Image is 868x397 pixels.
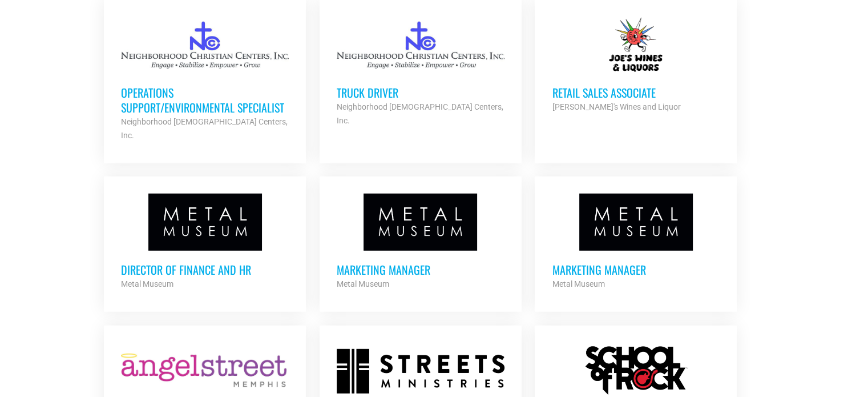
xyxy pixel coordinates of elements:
strong: [PERSON_NAME]'s Wines and Liquor [552,102,680,111]
strong: Metal Museum [337,279,389,288]
h3: Operations Support/Environmental Specialist [121,85,289,115]
h3: Marketing Manager [337,262,504,277]
h3: Retail Sales Associate [552,85,720,100]
h3: Marketing Manager [552,262,720,277]
h3: Truck Driver [337,85,504,100]
strong: Neighborhood [DEMOGRAPHIC_DATA] Centers, Inc. [121,117,288,140]
a: Marketing Manager Metal Museum [320,177,522,308]
strong: Neighborhood [DEMOGRAPHIC_DATA] Centers, Inc. [337,102,503,125]
strong: Metal Museum [121,279,173,288]
a: Marketing Manager Metal Museum [535,177,737,308]
h3: Director of Finance and HR [121,262,289,277]
a: Director of Finance and HR Metal Museum [104,177,306,308]
strong: Metal Museum [552,279,604,288]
